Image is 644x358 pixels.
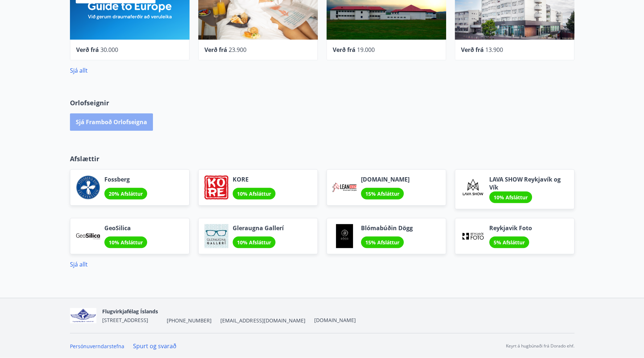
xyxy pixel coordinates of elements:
span: Orlofseignir [70,98,109,107]
span: Reykjavik Foto [489,224,532,232]
a: Persónuverndarstefna [70,343,124,350]
span: 15% Afsláttur [365,239,399,246]
span: [PHONE_NUMBER] [167,317,212,324]
p: Keyrt á hugbúnaði frá Dorado ehf. [506,343,574,349]
span: KORE [233,175,275,183]
span: LAVA SHOW Reykjavík og Vík [489,175,568,191]
a: Sjá allt [70,66,88,74]
span: [DOMAIN_NAME] [361,175,410,183]
span: Verð frá [461,46,484,54]
span: 19.000 [357,46,375,54]
span: GeoSilica [104,224,147,232]
span: 5% Afsláttur [494,239,525,246]
a: [DOMAIN_NAME] [314,317,356,324]
a: Spurt og svarað [133,342,176,350]
img: jfCJGIgpp2qFOvTFfsN21Zau9QV3gluJVgNw7rvD.png [70,308,97,324]
a: Sjá allt [70,260,88,268]
button: Sjá framboð orlofseigna [70,113,153,131]
span: 10% Afsláttur [494,194,528,201]
span: 13.900 [485,46,503,54]
span: Fossberg [104,175,147,183]
span: 15% Afsláttur [365,190,399,197]
span: 30.000 [100,46,118,54]
span: [STREET_ADDRESS] [102,317,148,324]
span: 10% Afsláttur [237,190,271,197]
span: 23.900 [229,46,246,54]
span: [EMAIL_ADDRESS][DOMAIN_NAME] [220,317,305,324]
span: Verð frá [76,46,99,54]
span: Blómabúðin Dögg [361,224,413,232]
span: 10% Afsláttur [109,239,143,246]
span: Verð frá [333,46,356,54]
span: 10% Afsláttur [237,239,271,246]
span: Gleraugna Gallerí [233,224,284,232]
p: Afslættir [70,154,574,163]
span: Verð frá [204,46,227,54]
span: Flugvirkjafélag Íslands [102,308,158,315]
span: 20% Afsláttur [109,190,143,197]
